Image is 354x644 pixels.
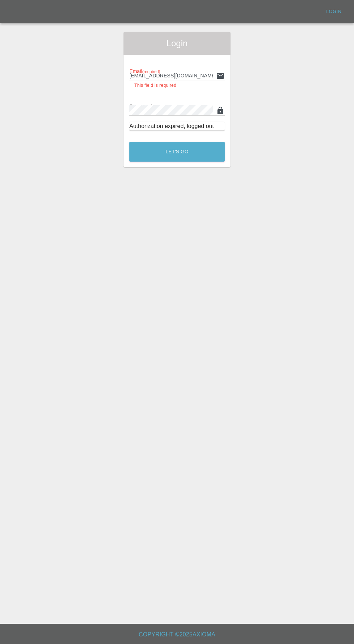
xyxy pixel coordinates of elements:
[129,38,225,49] span: Login
[129,142,225,162] button: Let's Go
[129,68,160,74] span: Email
[129,103,170,109] span: Password
[134,82,220,89] p: This field is required
[6,630,348,640] h6: Copyright © 2025 Axioma
[322,6,345,17] a: Login
[129,122,225,131] div: Authorization expired, logged out
[152,104,170,108] small: (required)
[142,69,160,74] small: (required)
